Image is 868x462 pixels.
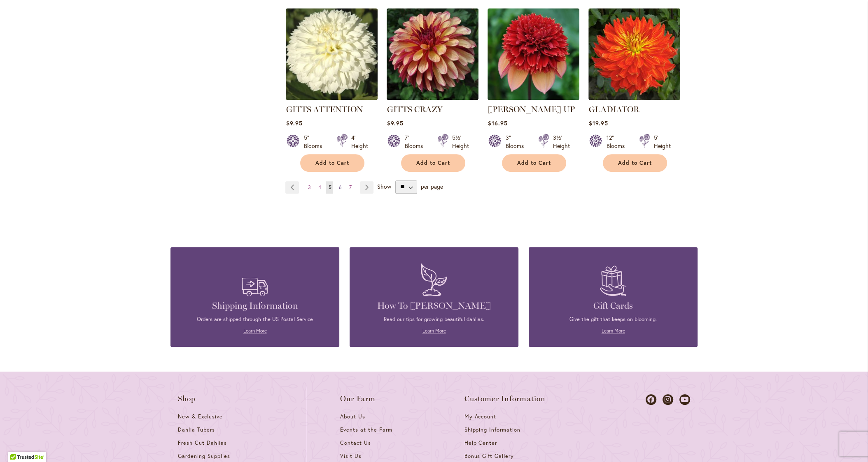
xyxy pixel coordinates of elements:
[286,104,363,114] a: GITTS ATTENTION
[401,154,465,172] button: Add to Cart
[178,426,215,433] span: Dahlia Tubers
[505,134,528,150] div: 3" Blooms
[464,439,497,446] span: Help Center
[653,134,670,150] div: 5' Height
[588,94,680,102] a: Gladiator
[422,328,446,334] a: Learn More
[603,154,667,172] button: Add to Cart
[387,94,478,102] a: Gitts Crazy
[517,159,551,166] span: Add to Cart
[316,181,323,194] a: 4
[351,134,368,150] div: 4' Height
[315,159,349,166] span: Add to Cart
[243,328,267,334] a: Learn More
[336,181,343,194] a: 6
[588,119,608,127] span: $19.95
[387,104,442,114] a: GITTS CRAZY
[502,154,566,172] button: Add to Cart
[464,395,546,403] span: Customer Information
[588,8,680,100] img: Gladiator
[340,439,371,446] span: Contact Us
[340,453,362,460] span: Visit Us
[328,184,331,190] span: 5
[306,181,313,194] a: 3
[178,395,196,403] span: Shop
[178,439,227,446] span: Fresh Cut Dahlias
[362,316,506,323] p: Read our tips for growing beautiful dahlias.
[488,119,507,127] span: $16.95
[663,394,673,405] a: Dahlias on Instagram
[340,413,365,420] span: About Us
[387,119,403,127] span: $9.95
[178,453,230,460] span: Gardening Supplies
[606,134,629,150] div: 12" Blooms
[404,134,427,150] div: 7" Blooms
[183,300,327,312] h4: Shipping Information
[618,159,652,166] span: Add to Cart
[646,394,656,405] a: Dahlias on Facebook
[452,134,469,150] div: 5½' Height
[416,159,450,166] span: Add to Cart
[602,328,625,334] a: Learn More
[347,181,353,194] a: 7
[318,184,321,190] span: 4
[340,426,392,433] span: Events at the Farm
[362,300,506,312] h4: How To [PERSON_NAME]
[679,394,690,405] a: Dahlias on Youtube
[541,316,685,323] p: Give the gift that keeps on blooming.
[488,104,574,114] a: [PERSON_NAME] UP
[286,119,302,127] span: $9.95
[541,300,685,312] h4: Gift Cards
[464,453,513,460] span: Bonus Gift Gallery
[488,8,579,100] img: GITTY UP
[338,184,341,190] span: 6
[421,182,443,190] span: per page
[308,184,310,190] span: 3
[340,395,376,403] span: Our Farm
[464,426,520,433] span: Shipping Information
[588,104,639,114] a: GLADIATOR
[303,134,327,150] div: 5" Blooms
[286,8,378,100] img: GITTS ATTENTION
[488,94,579,102] a: GITTY UP
[553,134,569,150] div: 3½' Height
[349,184,351,190] span: 7
[387,8,478,100] img: Gitts Crazy
[178,413,223,420] span: New & Exclusive
[183,316,327,323] p: Orders are shipped through the US Postal Service
[300,154,364,172] button: Add to Cart
[464,413,496,420] span: My Account
[6,433,29,456] iframe: Launch Accessibility Center
[286,94,378,102] a: GITTS ATTENTION
[377,182,391,190] span: Show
